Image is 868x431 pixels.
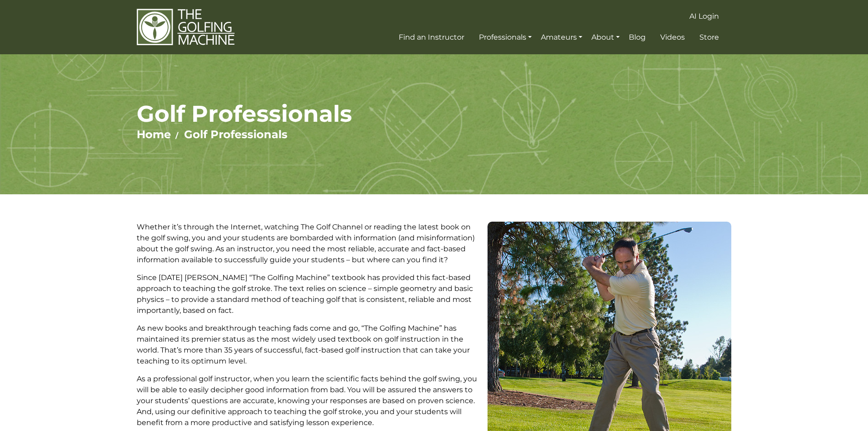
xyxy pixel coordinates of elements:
p: Since [DATE] [PERSON_NAME] “The Golfing Machine” textbook has provided this fact-based approach t... [137,272,481,316]
a: Professionals [477,29,534,46]
span: Find an Instructor [399,33,464,42]
a: Videos [658,29,687,46]
p: Whether it’s through the Internet, watching The Golf Channel or reading the latest book on the go... [137,222,481,265]
a: Store [697,29,721,46]
p: As new books and breakthrough teaching fads come and go, “The Golfing Machine” has maintained its... [137,323,481,367]
p: As a professional golf instructor, when you learn the scientific facts behind the golf swing, you... [137,374,481,428]
a: Home [137,128,171,141]
h1: Golf Professionals [137,100,731,128]
span: Blog [629,33,646,42]
span: Store [699,33,719,42]
a: Golf Professionals [184,128,288,141]
a: About [589,29,622,46]
a: AI Login [687,8,721,25]
a: Blog [627,29,648,46]
a: Find an Instructor [396,29,467,46]
a: Amateurs [539,29,585,46]
img: The Golfing Machine [137,8,235,46]
span: AI Login [689,12,719,21]
span: Videos [660,33,685,42]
